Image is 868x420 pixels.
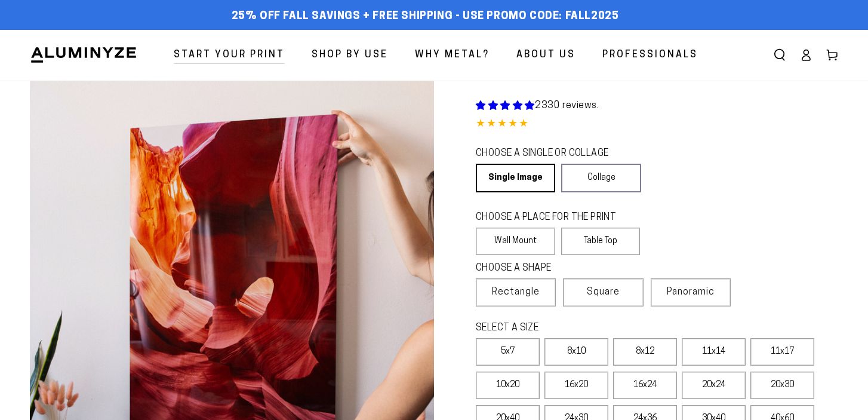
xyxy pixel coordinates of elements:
[750,338,814,366] label: 11x17
[613,372,677,399] label: 16x24
[767,42,793,68] summary: Search our site
[750,372,814,399] label: 20x30
[303,39,397,71] a: Shop By Use
[507,39,584,71] a: About Us
[312,47,388,64] span: Shop By Use
[476,147,630,161] legend: CHOOSE A SINGLE OR COLLAGE
[593,39,707,71] a: Professionals
[476,372,540,399] label: 10x20
[602,47,698,64] span: Professionals
[415,47,490,64] span: Why Metal?
[561,228,641,255] label: Table Top
[165,39,294,71] a: Start Your Print
[516,47,575,64] span: About Us
[544,338,608,366] label: 8x10
[476,211,629,225] legend: CHOOSE A PLACE FOR THE PRINT
[476,228,555,255] label: Wall Mount
[682,372,746,399] label: 20x24
[561,164,641,192] a: Collage
[406,39,498,71] a: Why Metal?
[174,47,285,64] span: Start Your Print
[476,262,631,275] legend: CHOOSE A SHAPE
[544,372,608,399] label: 16x20
[476,321,688,335] legend: SELECT A SIZE
[476,338,540,366] label: 5x7
[682,338,746,366] label: 11x14
[613,338,677,366] label: 8x12
[476,116,838,133] div: 4.85 out of 5.0 stars
[492,285,540,299] span: Rectangle
[30,46,137,64] img: Aluminyze
[667,287,715,297] span: Panoramic
[232,10,619,23] span: 25% off FALL Savings + Free Shipping - Use Promo Code: FALL2025
[587,285,620,299] span: Square
[476,164,555,192] a: Single Image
